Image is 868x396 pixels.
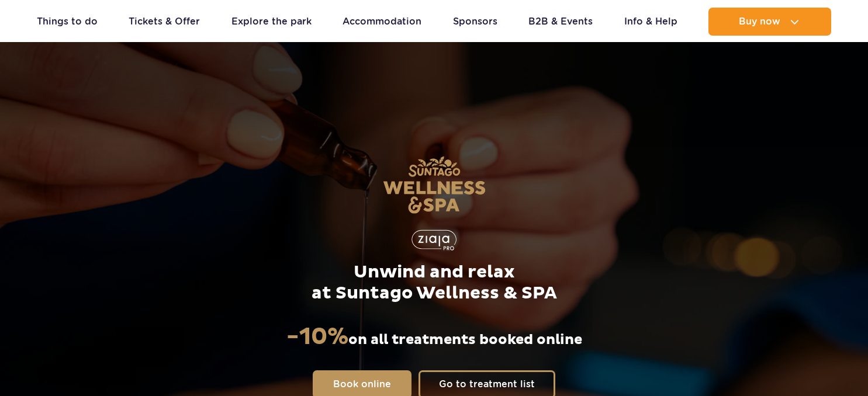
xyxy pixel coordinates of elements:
[312,262,557,304] p: Unwind and relax at Suntago Wellness & SPA
[231,8,312,36] a: Explore the park
[739,16,780,27] span: Buy now
[708,8,831,36] button: Buy now
[453,8,497,36] a: Sponsors
[129,8,200,36] a: Tickets & Offer
[333,380,391,389] span: Book online
[286,322,348,352] strong: -10%
[383,156,486,214] img: Suntago Wellness & SPA
[624,8,677,36] a: Info & Help
[439,380,535,389] span: Go to treatment list
[528,8,593,36] a: B2B & Events
[37,8,98,36] a: Things to do
[343,8,421,36] a: Accommodation
[286,322,582,352] p: on all treatments booked online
